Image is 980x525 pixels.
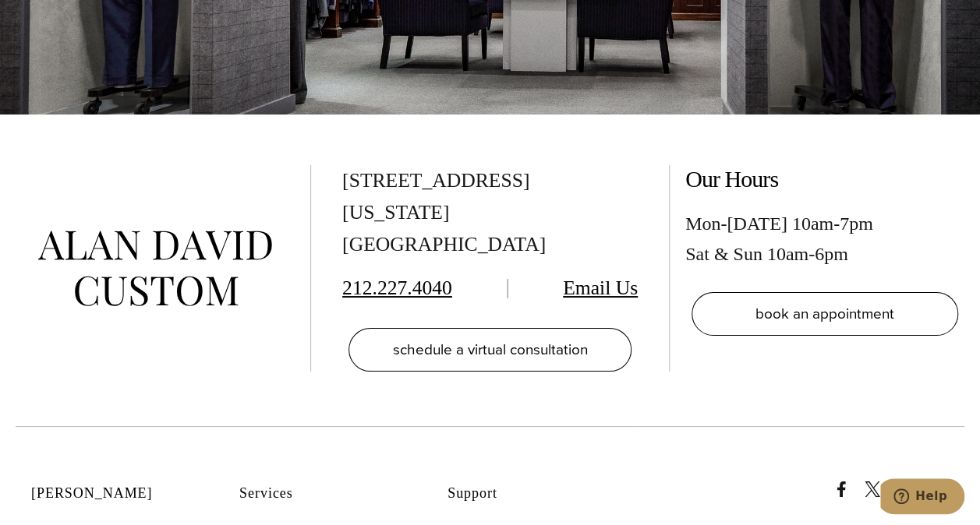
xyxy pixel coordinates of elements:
[31,485,200,502] h2: [PERSON_NAME]
[833,466,861,497] a: Facebook
[38,231,272,306] img: alan david custom
[685,165,964,193] h2: Our Hours
[685,209,964,269] div: Mon-[DATE] 10am-7pm Sat & Sun 10am-6pm
[692,292,958,336] a: book an appointment
[933,466,964,497] a: instagram
[393,338,588,361] span: schedule a virtual consultation
[899,466,930,497] a: linkedin
[448,485,617,502] h2: Support
[563,277,638,299] a: Email Us
[239,485,409,502] h2: Services
[348,328,632,372] a: schedule a virtual consultation
[342,165,638,261] div: [STREET_ADDRESS] [US_STATE][GEOGRAPHIC_DATA]
[880,478,964,517] iframe: Opens a widget where you can chat to one of our agents
[342,277,452,299] a: 212.227.4040
[755,302,894,325] span: book an appointment
[865,466,896,497] a: x/twitter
